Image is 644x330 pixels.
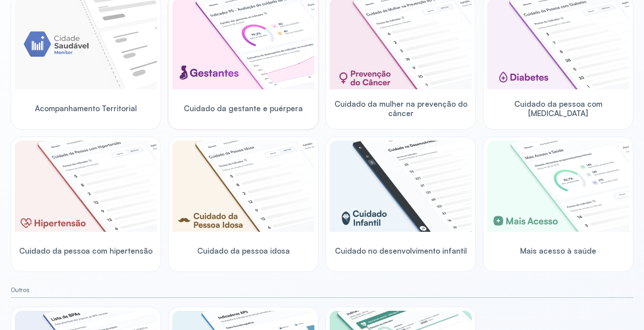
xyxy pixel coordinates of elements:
[487,99,629,118] span: Cuidado da pessoa com [MEDICAL_DATA]
[197,246,290,255] span: Cuidado da pessoa idosa
[11,286,633,294] small: Outros
[15,141,157,232] img: hypertension.png
[35,104,137,113] span: Acompanhamento Territorial
[330,99,472,118] span: Cuidado da mulher na prevenção do câncer
[19,246,153,255] span: Cuidado da pessoa com hipertensão
[487,141,629,232] img: healthcare-greater-access.png
[520,246,596,255] span: Mais acesso à saúde
[330,141,472,232] img: child-development.png
[172,141,314,232] img: elderly.png
[335,246,467,255] span: Cuidado no desenvolvimento infantil
[184,104,303,113] span: Cuidado da gestante e puérpera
